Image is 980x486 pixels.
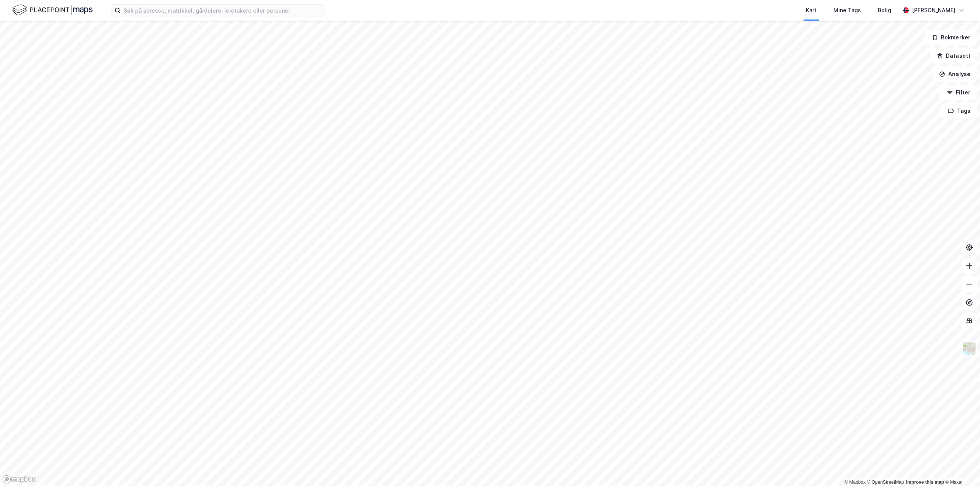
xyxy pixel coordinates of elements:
[942,449,980,486] iframe: Chat Widget
[121,5,325,16] input: Søk på adresse, matrikkel, gårdeiere, leietakere eller personer
[942,449,980,486] div: Kontrollprogram for chat
[833,6,861,15] div: Mine Tags
[930,48,977,63] button: Datasett
[806,6,817,15] div: Kart
[867,479,904,485] a: OpenStreetMap
[941,103,977,119] button: Tags
[2,475,36,484] a: Mapbox homepage
[925,30,977,45] button: Bokmerker
[933,67,977,82] button: Analyse
[940,85,977,100] button: Filter
[878,6,891,15] div: Bolig
[912,6,955,15] div: [PERSON_NAME]
[12,3,93,17] img: logo.f888ab2527a4732fd821a326f86c7f29.svg
[844,479,866,485] a: Mapbox
[906,479,944,485] a: Improve this map
[962,341,977,356] img: Z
